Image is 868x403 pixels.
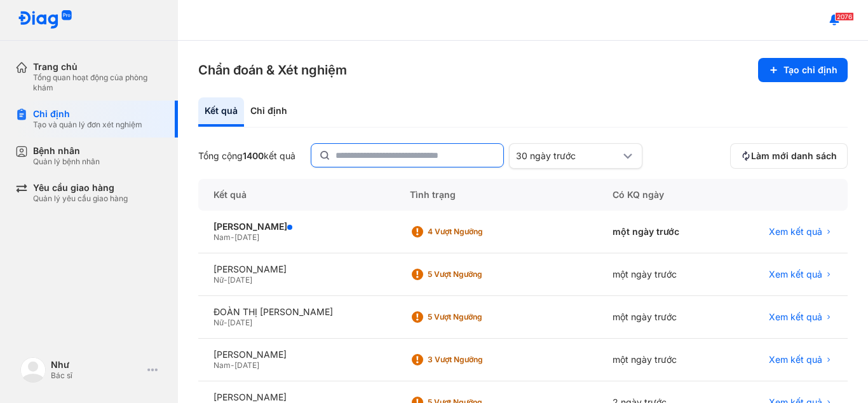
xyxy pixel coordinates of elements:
div: Quản lý bệnh nhân [33,157,100,167]
span: Nam [214,232,231,242]
span: Nam [214,360,231,370]
span: Xem kết quả [769,311,822,323]
div: [PERSON_NAME] [214,392,379,403]
div: 5 Vượt ngưỡng [428,269,529,279]
span: - [224,318,227,327]
div: 4 Vượt ngưỡng [428,227,529,237]
div: Có KQ ngày [597,179,724,211]
div: 3 Vượt ngưỡng [428,355,529,365]
div: một ngày trước [597,253,724,296]
div: Kết quả [198,179,395,211]
div: Tạo và quản lý đơn xét nghiệm [33,120,142,130]
div: Chỉ định [33,108,142,120]
div: [PERSON_NAME] [214,221,379,232]
span: Làm mới danh sách [751,150,837,162]
span: Xem kết quả [769,226,822,237]
div: một ngày trước [597,339,724,381]
div: Yêu cầu giao hàng [33,182,128,194]
div: Tình trạng [395,179,597,211]
div: 5 Vượt ngưỡng [428,312,529,322]
span: Xem kết quả [769,269,822,280]
button: Làm mới danh sách [730,143,848,169]
div: Như [51,359,142,371]
span: - [224,275,227,285]
span: Nữ [214,318,224,327]
span: - [231,232,234,242]
div: [PERSON_NAME] [214,349,379,360]
button: Tạo chỉ định [758,58,848,82]
div: ĐOÀN THỊ [PERSON_NAME] [214,306,379,318]
div: Kết quả [198,97,244,127]
span: [DATE] [234,360,259,370]
div: Quản lý yêu cầu giao hàng [33,194,128,204]
div: Tổng quan hoạt động của phòng khám [33,73,163,93]
img: logo [20,357,46,383]
span: [DATE] [234,232,259,242]
div: 30 ngày trước [516,150,620,162]
div: Tổng cộng kết quả [198,150,295,162]
span: - [231,360,234,370]
span: Nữ [214,275,224,285]
div: Bác sĩ [51,371,142,381]
div: Chỉ định [244,97,294,127]
span: 2076 [835,12,854,21]
div: [PERSON_NAME] [214,264,379,275]
span: [DATE] [227,318,252,327]
img: logo [18,10,72,30]
span: Xem kết quả [769,354,822,365]
span: 1400 [243,150,264,161]
span: [DATE] [227,275,252,285]
div: Trang chủ [33,61,163,73]
h3: Chẩn đoán & Xét nghiệm [198,61,347,79]
div: một ngày trước [597,211,724,253]
div: Bệnh nhân [33,145,100,157]
div: một ngày trước [597,296,724,339]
